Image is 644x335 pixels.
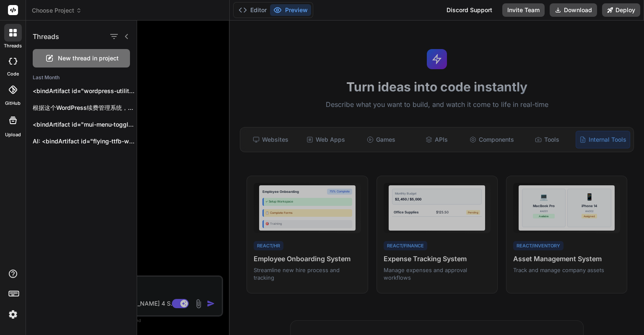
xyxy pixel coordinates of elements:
p: <bindArtifact id="mui-menu-toggle" title="MUI 菜单折叠切换"> <bindAction type="file" filePath="static/j... [33,120,137,129]
button: Deploy [602,3,640,17]
label: Upload [5,131,21,138]
span: New thread in project [58,54,119,62]
label: GitHub [5,100,21,107]
p: 根据这个WordPress续费管理系统，您需要安装的是**中央管理插件**： ## 📦 安装的插件 **插件名称**: `wp-renewal-manager` (WordPress续费管理中心... [33,104,137,112]
h2: Last Month [26,74,137,81]
button: Editor [235,4,270,16]
label: threads [4,42,22,49]
label: code [7,70,19,78]
button: Invite Team [502,3,545,17]
img: settings [6,307,20,322]
p: AI: <bindArtifact id="flying-ttfb-wordpress" title="Flying TTFB WordPress版本"> <bindAction... [33,137,137,145]
button: Download [550,3,597,17]
h1: Threads [33,31,59,42]
div: Discord Support [441,3,497,17]
button: Preview [270,4,311,16]
span: Choose Project [32,6,82,15]
p: <bindArtifact id="wordpress-utility-toolkit" title="WordPress多功能实用插件"> <bindAction type="file" fi... [33,87,137,95]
